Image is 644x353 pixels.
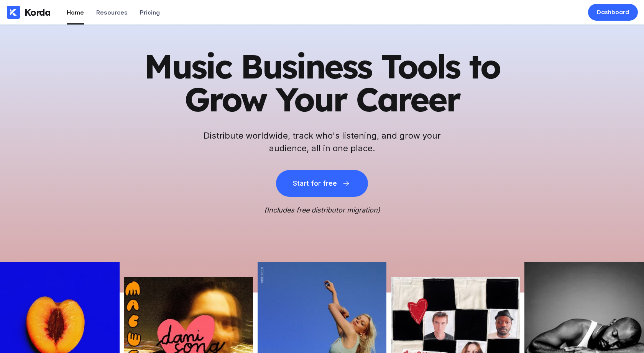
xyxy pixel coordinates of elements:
a: Dashboard [588,4,638,21]
div: Home [67,9,84,16]
div: Korda [25,7,51,18]
div: Pricing [140,9,160,16]
button: Start for free [276,170,368,197]
h1: Music Business Tools to Grow Your Career [134,50,510,116]
h2: Distribute worldwide, track who's listening, and grow your audience, all in one place. [199,129,445,155]
i: (Includes free distributor migration) [264,206,380,214]
div: Start for free [293,180,337,187]
div: Dashboard [597,8,629,16]
div: Resources [96,9,128,16]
